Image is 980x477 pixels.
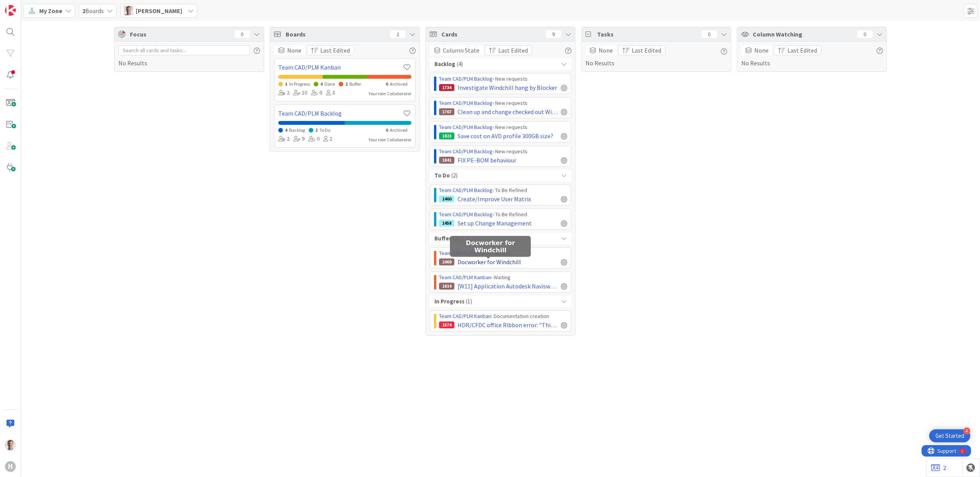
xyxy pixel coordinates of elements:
[136,6,182,15] span: [PERSON_NAME]
[439,258,454,265] div: 1069
[443,46,479,55] span: Column State
[324,81,335,87] span: Done
[458,194,531,204] span: Create/Improve User Matrix
[293,89,307,97] div: 10
[935,432,964,440] div: Get Started
[369,90,411,97] div: Your role: Collaborator
[439,250,491,257] a: Team CAD/PLM Kanban
[434,297,464,306] b: In Progress
[458,320,558,330] span: HDR/CFDC office Ribbon error: "This project is not available in HDR. Please contact the administr...
[311,89,322,97] div: 0
[345,81,348,87] span: 2
[618,45,666,55] button: Last Edited
[498,46,528,55] span: Last Edited
[787,46,817,55] span: Last Edited
[434,60,455,69] b: Backlog
[453,234,459,243] span: ( 2 )
[439,220,454,227] div: 1458
[386,127,388,133] span: 0
[369,136,411,143] div: Your role: Collaborator
[439,321,454,328] div: 1574
[349,81,361,87] span: Buffer
[39,6,62,15] span: My Zone
[586,45,727,68] div: No Results
[439,132,454,139] div: 1823
[439,312,567,320] div: › Documentation creation
[439,187,492,194] a: Team CAD/PLM Backlog
[457,60,463,69] span: ( 4 )
[289,127,305,133] span: Backlog
[439,210,567,219] div: › To Be Refined
[124,6,133,15] img: BO
[439,75,567,83] div: › New requests
[439,283,454,290] div: 1814
[546,30,561,38] div: 9
[82,6,104,15] span: Boards
[439,313,491,320] a: Team CAD/PLM Kanban
[278,89,290,97] div: 2
[82,7,85,15] b: 2
[390,81,408,87] span: Archived
[5,461,16,472] div: H
[441,30,542,39] span: Cards
[439,186,567,194] div: › To Be Refined
[439,148,492,155] a: Team CAD/PLM Backlog
[931,463,946,472] a: 2
[439,274,491,281] a: Team CAD/PLM Kanban
[278,109,402,118] a: Team CAD/PLM Backlog
[439,211,492,218] a: Team CAD/PLM Backlog
[458,107,558,116] span: Clean up and change checked out Windchill files
[458,83,557,92] span: Investigate Windchill hang by Blocker
[439,147,567,156] div: › New requests
[439,195,454,202] div: 1460
[390,127,408,133] span: Archived
[315,127,318,133] span: 2
[753,30,854,39] span: Column Watching
[434,234,451,243] b: Buffer
[458,156,516,165] span: FIX PE-BOM behaviour
[320,81,323,87] span: 4
[439,124,492,131] a: Team CAD/PLM Backlog
[289,81,310,87] span: In Progress
[453,239,528,253] h5: Docworker for Windchill
[286,30,386,39] span: Boards
[326,89,335,97] div: 3
[597,30,698,39] span: Tasks
[485,45,532,55] button: Last Edited
[439,75,492,82] a: Team CAD/PLM Backlog
[278,135,290,143] div: 2
[285,127,287,133] span: 4
[458,257,521,267] span: Docworker for Windchill
[439,273,567,282] div: › Waiting
[929,429,970,442] div: Open Get Started checklist, remaining modules: 4
[439,99,492,106] a: Team CAD/PLM Backlog
[386,81,388,87] span: 0
[741,45,883,68] div: No Results
[439,123,567,131] div: › New requests
[293,135,304,143] div: 9
[439,99,567,107] div: › New requests
[118,45,250,55] input: Search all cards and tasks...
[5,440,16,450] img: BO
[632,46,661,55] span: Last Edited
[40,3,42,9] div: 1
[458,282,558,291] span: [W11] Application Autodesk Navisworks 2020 -- added to 2504 list
[702,30,717,38] div: 0
[434,171,450,180] b: To Do
[320,46,350,55] span: Last Edited
[599,46,613,55] span: None
[754,46,769,55] span: None
[5,5,16,16] img: Visit kanbanzone.com
[287,46,301,55] span: None
[16,1,35,10] span: Support
[963,427,970,434] div: 4
[857,30,873,38] div: 0
[118,45,260,68] div: No Results
[439,108,454,115] div: 1767
[308,135,319,143] div: 0
[439,84,454,91] div: 1734
[466,297,472,306] span: ( 1 )
[451,171,458,180] span: ( 2 )
[390,30,406,38] div: 2
[774,45,821,55] button: Last Edited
